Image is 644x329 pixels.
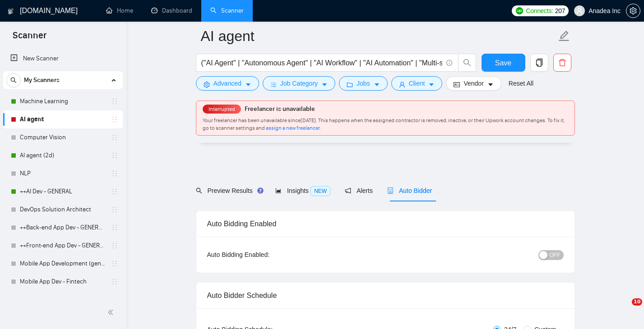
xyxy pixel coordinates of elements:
[20,128,106,146] a: Computer Vision
[266,125,320,131] span: assign a new freelancer
[270,81,277,88] span: bars
[207,283,564,308] div: Auto Bidder Schedule
[531,59,548,67] span: copy
[20,146,106,164] a: AI agent (2d)
[275,187,330,194] span: Insights
[207,211,564,237] div: Auto Bidding Enabled
[111,152,118,159] span: holder
[310,186,330,196] span: NEW
[8,4,14,18] img: logo
[245,81,251,88] span: caret-down
[111,224,118,231] span: holder
[613,298,635,320] iframe: Intercom live chat
[495,57,511,69] span: Save
[576,8,583,14] span: user
[558,30,570,42] span: edit
[111,98,118,105] span: holder
[245,105,315,113] span: Freelancer is unavailable
[526,6,553,16] span: Connects:
[111,188,118,195] span: holder
[632,298,642,306] span: 10
[24,71,60,89] span: My Scanners
[20,237,106,255] a: ++Front-end App Dev - GENERAL
[399,81,405,88] span: user
[111,260,118,267] span: holder
[339,76,388,91] button: folderJobscaret-down
[459,59,476,67] span: search
[206,106,238,112] span: Interrupted
[280,78,318,88] span: Job Category
[321,81,328,88] span: caret-down
[345,187,351,194] span: notification
[3,50,123,68] li: New Scanner
[201,57,442,69] input: Search Freelance Jobs...
[347,81,353,88] span: folder
[111,134,118,141] span: holder
[530,54,548,72] button: copy
[10,50,116,68] a: New Scanner
[256,187,264,195] div: Tooltip anchor
[487,81,494,88] span: caret-down
[20,201,106,219] a: DevOps Solution Architect
[111,116,118,123] span: holder
[196,187,202,194] span: search
[111,242,118,249] span: holder
[107,308,116,317] span: double-left
[345,187,373,194] span: Alerts
[106,7,133,14] a: homeHome
[391,76,443,91] button: userClientcaret-down
[20,164,106,183] a: NLP
[357,78,370,88] span: Jobs
[20,92,106,110] a: Machine Learning
[203,117,565,131] span: Your freelancer has been unavailable since [DATE] . This happens when the assigned contractor is ...
[111,170,118,177] span: holder
[20,183,106,201] a: ++AI Dev - GENERAL
[111,206,118,213] span: holder
[204,81,210,88] span: setting
[626,4,640,18] button: setting
[626,7,640,14] a: setting
[553,54,571,72] button: delete
[20,110,106,128] a: AI agent
[111,278,118,285] span: holder
[387,187,394,194] span: robot
[263,76,335,91] button: barsJob Categorycaret-down
[554,59,571,67] span: delete
[626,7,640,14] span: setting
[409,78,425,88] span: Client
[555,6,565,16] span: 207
[509,78,533,88] a: Reset All
[454,81,460,88] span: idcard
[196,76,259,91] button: settingAdvancedcaret-down
[7,77,20,83] span: search
[201,25,556,47] input: Scanner name...
[446,76,501,91] button: idcardVendorcaret-down
[210,7,244,14] a: searchScanner
[550,250,561,260] span: OFF
[213,78,241,88] span: Advanced
[207,250,326,260] div: Auto Bidding Enabled:
[151,7,192,14] a: dashboardDashboard
[428,81,435,88] span: caret-down
[196,187,261,194] span: Preview Results
[6,73,21,87] button: search
[463,78,483,88] span: Vendor
[516,7,523,14] img: upwork-logo.png
[482,54,525,72] button: Save
[458,54,476,72] button: search
[20,273,106,291] a: Mobile App Dev - Fintech
[446,60,452,66] span: info-circle
[275,187,282,194] span: area-chart
[20,219,106,237] a: ++Back-end App Dev - GENERAL (cleaned)
[5,29,54,48] span: Scanner
[20,291,106,309] a: Mobile App Dev - Real Estate
[374,81,380,88] span: caret-down
[20,255,106,273] a: Mobile App Development (general)
[387,187,432,194] span: Auto Bidder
